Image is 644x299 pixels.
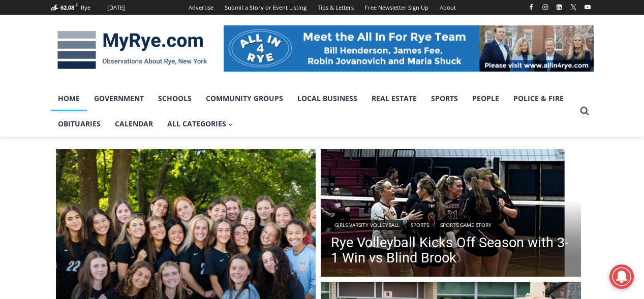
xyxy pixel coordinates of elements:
[108,111,160,137] a: Calendar
[51,86,87,111] a: Home
[331,220,403,230] a: Girls Varsity Volleyball
[364,86,424,111] a: Real Estate
[290,86,364,111] a: Local Business
[437,220,495,230] a: Sports Game Story
[76,2,78,8] span: F
[224,25,594,71] img: All in for Rye
[331,235,571,265] a: Rye Volleyball Kicks Off Season with 3-1 Win vs Blind Brook
[575,102,594,120] button: View Search Form
[51,111,108,137] a: Obituaries
[465,86,506,111] a: People
[506,86,571,111] a: Police & Fire
[331,218,571,230] div: | |
[567,1,579,13] a: X
[525,1,537,13] a: Facebook
[81,3,90,12] div: Rye
[87,86,151,111] a: Government
[199,86,290,111] a: Community Groups
[321,149,581,279] a: Read More Rye Volleyball Kicks Off Season with 3-1 Win vs Blind Brook
[51,86,575,137] nav: Primary Navigation
[407,220,433,230] a: Sports
[321,149,581,279] img: (PHOTO: The Rye Volleyball team huddles during the first set against Harrison on Thursday, Octobe...
[424,86,465,111] a: Sports
[539,1,551,13] a: Instagram
[151,86,199,111] a: Schools
[167,118,233,129] span: All Categories
[107,3,125,12] div: [DATE]
[553,1,565,13] a: Linkedin
[60,4,74,11] span: 62.08
[581,1,594,13] a: YouTube
[51,24,213,77] img: MyRye.com
[160,111,240,137] a: All Categories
